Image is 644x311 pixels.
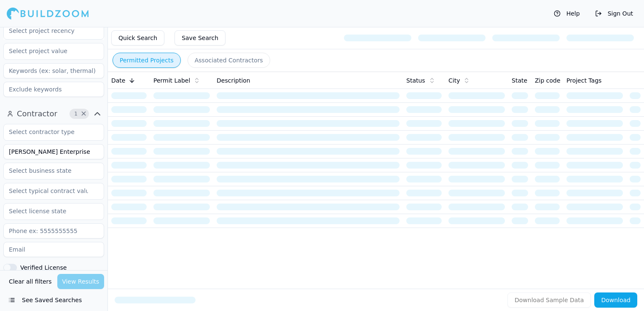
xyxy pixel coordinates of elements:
[4,163,93,178] input: Select business state
[111,30,164,46] button: Quick Search
[3,82,104,97] input: Exclude keywords
[3,144,104,159] input: Business name
[17,108,57,120] span: Contractor
[72,110,80,118] span: 1
[80,112,87,116] span: Clear Contractor filters
[566,76,601,85] span: Project Tags
[550,7,584,20] button: Help
[217,76,250,85] span: Description
[4,43,93,59] input: Select project value
[406,76,425,85] span: Status
[111,76,125,85] span: Date
[4,183,93,198] input: Select typical contract value
[7,274,54,289] button: Clear all filters
[188,53,270,68] button: Associated Contractors
[448,76,460,85] span: City
[174,30,225,46] button: Save Search
[4,124,93,139] input: Select contractor type
[3,107,104,121] button: Contractor1Clear Contractor filters
[512,76,527,85] span: State
[113,53,181,68] button: Permitted Projects
[153,76,190,85] span: Permit Label
[20,265,67,271] label: Verified License
[594,292,637,308] button: Download
[591,7,637,20] button: Sign Out
[535,76,561,85] span: Zip code
[3,63,104,78] input: Keywords (ex: solar, thermal)
[3,242,104,257] input: Email
[4,204,93,219] input: Select license state
[3,292,104,308] button: See Saved Searches
[3,223,104,239] input: Phone ex: 5555555555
